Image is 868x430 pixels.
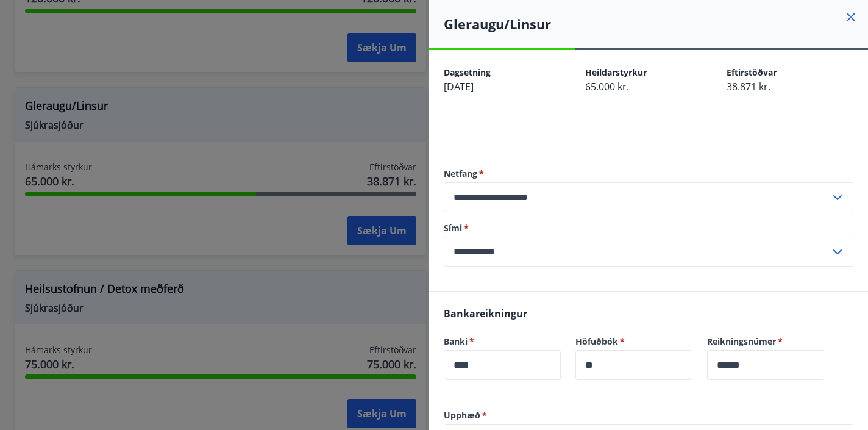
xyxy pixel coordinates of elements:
span: Dagsetning [444,66,491,78]
span: [DATE] [444,80,474,93]
label: Banki [444,335,561,348]
span: 65.000 kr. [585,80,629,93]
h4: Gleraugu/Linsur [444,15,868,33]
span: 38.871 kr. [727,80,770,93]
label: Höfuðbók [575,335,692,348]
label: Reikningsnúmer [707,335,824,348]
label: Sími [444,222,853,234]
span: Heildarstyrkur [585,66,647,78]
span: Eftirstöðvar [727,66,777,78]
span: Bankareikningur [444,307,527,320]
label: Netfang [444,168,853,180]
label: Upphæð [444,409,853,421]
